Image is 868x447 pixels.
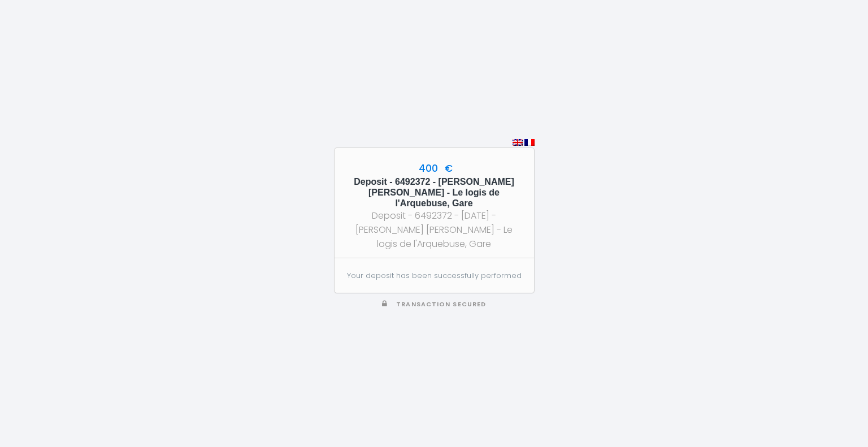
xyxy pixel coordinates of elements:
div: Deposit - 6492372 - [DATE] - [PERSON_NAME] [PERSON_NAME] - Le logis de l'Arquebuse, Gare [345,209,524,251]
p: Your deposit has been successfully performed [346,270,521,281]
img: en.png [513,139,523,146]
h5: Deposit - 6492372 - [PERSON_NAME] [PERSON_NAME] - Le logis de l'Arquebuse, Gare [345,176,524,209]
span: Transaction secured [396,300,486,309]
span: 400 € [416,162,453,175]
img: fr.png [524,139,535,146]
